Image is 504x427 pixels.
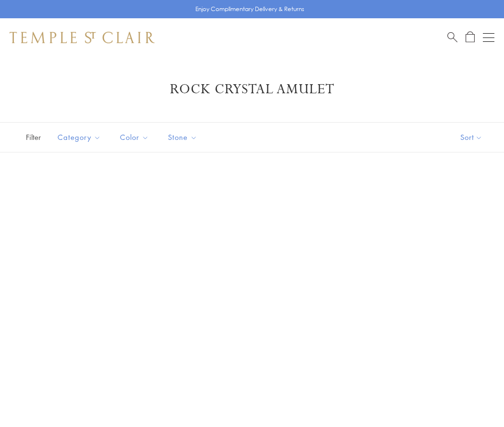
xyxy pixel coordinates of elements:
[115,131,156,143] span: Color
[53,131,108,143] span: Category
[10,32,155,43] img: Temple St. Clair
[483,32,494,43] button: Open navigation
[50,126,108,148] button: Category
[113,126,156,148] button: Color
[195,4,304,14] p: Enjoy Complimentary Delivery & Returns
[466,31,475,43] a: Open Shopping Bag
[163,131,204,143] span: Stone
[161,126,204,148] button: Stone
[24,81,480,98] h1: Rock Crystal Amulet
[447,31,457,43] a: Search
[439,123,504,152] button: Show sort by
